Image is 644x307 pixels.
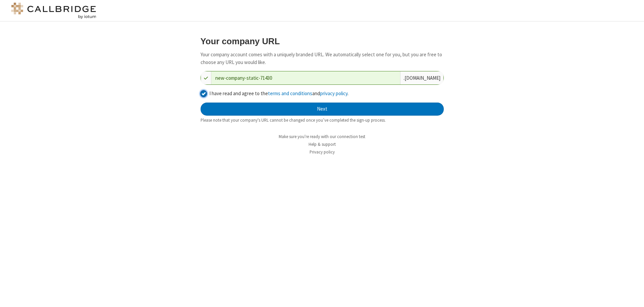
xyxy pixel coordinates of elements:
[320,90,347,97] a: privacy policy
[310,149,335,155] a: Privacy policy
[201,51,444,66] p: Your company account comes with a uniquely branded URL. We automatically select one for you, but ...
[268,90,312,97] a: terms and conditions
[209,90,444,98] label: I have read and agree to the and .
[279,134,365,139] a: Make sure you're ready with our connection test
[201,37,444,46] h3: Your company URL
[400,71,443,84] div: . [DOMAIN_NAME]
[309,141,336,147] a: Help & support
[201,103,444,116] button: Next
[201,117,444,123] div: Please note that your company's URL cannot be changed once you’ve completed the sign-up process.
[10,3,97,19] img: logo@2x.png
[211,71,400,84] input: Company URL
